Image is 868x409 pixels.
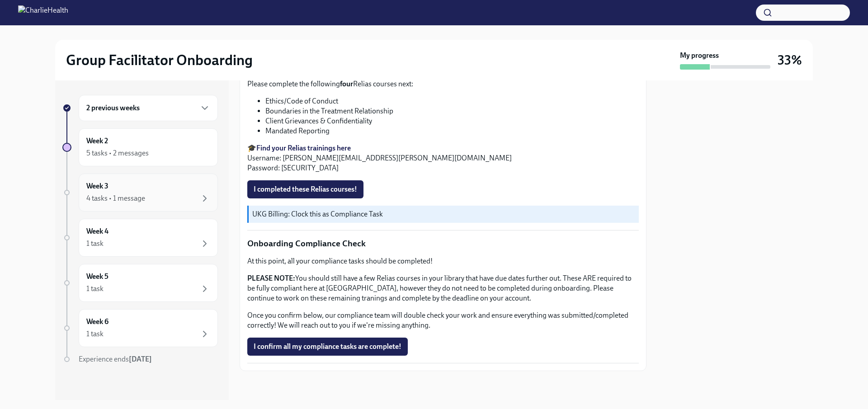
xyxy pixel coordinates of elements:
[86,284,104,294] div: 1 task
[265,126,639,136] li: Mandated Reporting
[129,355,152,363] strong: [DATE]
[254,342,401,351] span: I confirm all my compliance tasks are complete!
[340,80,353,88] strong: four
[247,274,295,282] strong: PLEASE NOTE:
[86,239,104,249] div: 1 task
[86,181,108,191] h6: Week 3
[62,264,218,302] a: Week 51 task
[62,309,218,347] a: Week 61 task
[86,272,108,282] h6: Week 5
[86,103,140,113] h6: 2 previous weeks
[79,95,218,121] div: 2 previous weeks
[254,185,357,194] span: I completed these Relias courses!
[247,273,639,303] p: You should still have a few Relias courses in your library that have due dates further out. These...
[66,51,253,69] h2: Group Facilitator Onboarding
[778,52,802,68] h3: 33%
[62,128,218,166] a: Week 25 tasks • 2 messages
[247,79,639,89] p: Please complete the following Relias courses next:
[62,174,218,212] a: Week 34 tasks • 1 message
[86,148,149,158] div: 5 tasks • 2 messages
[62,219,218,257] a: Week 41 task
[247,180,363,198] button: I completed these Relias courses!
[265,96,639,106] li: Ethics/Code of Conduct
[252,209,635,219] p: UKG Billing: Clock this as Compliance Task
[86,226,108,236] h6: Week 4
[256,144,351,152] a: Find your Relias trainings here
[265,106,639,116] li: Boundaries in the Treatment Relationship
[86,193,145,203] div: 4 tasks • 1 message
[86,317,108,327] h6: Week 6
[247,310,639,330] p: Once you confirm below, our compliance team will double check your work and ensure everything was...
[79,355,152,363] span: Experience ends
[247,238,639,249] p: Onboarding Compliance Check
[247,256,639,266] p: At this point, all your compliance tasks should be completed!
[247,143,639,173] p: 🎓 Username: [PERSON_NAME][EMAIL_ADDRESS][PERSON_NAME][DOMAIN_NAME] Password: [SECURITY_DATA]
[265,116,639,126] li: Client Grievances & Confidentiality
[86,136,108,146] h6: Week 2
[680,51,719,61] strong: My progress
[247,338,408,356] button: I confirm all my compliance tasks are complete!
[18,5,68,20] img: CharlieHealth
[86,329,104,339] div: 1 task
